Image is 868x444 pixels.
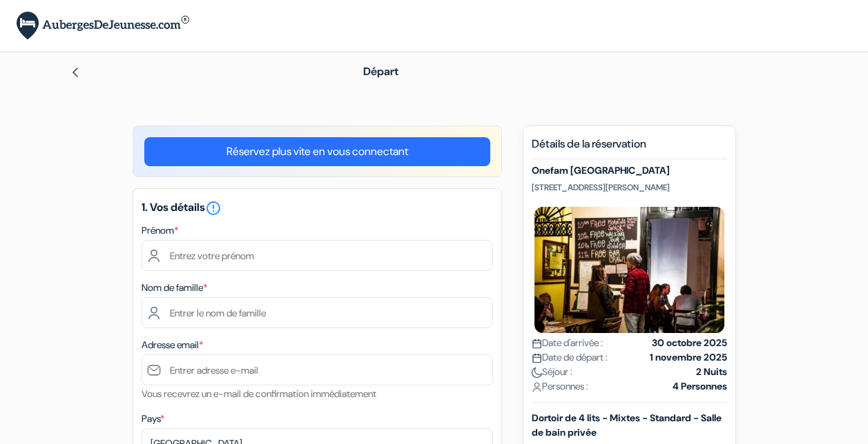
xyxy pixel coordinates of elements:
strong: 30 octobre 2025 [652,336,727,350]
img: AubergesDeJeunesse.com [17,12,189,40]
label: Pays [142,412,164,426]
b: Dortoir de 4 lits - Mixtes - Standard - Salle de bain privée [532,412,722,438]
span: Date de départ : [532,350,608,365]
strong: 4 Personnes [673,379,727,394]
span: Départ [363,64,398,79]
a: error_outline [205,200,222,214]
small: Vous recevrez un e-mail de confirmation immédiatement [142,387,376,400]
img: calendar.svg [532,353,542,363]
p: [STREET_ADDRESS][PERSON_NAME] [532,182,727,193]
span: Date d'arrivée : [532,336,603,350]
span: Personnes : [532,379,588,394]
i: error_outline [205,200,222,216]
input: Entrer le nom de famille [142,297,493,328]
label: Prénom [142,223,178,238]
label: Adresse email [142,338,203,352]
span: Séjour : [532,365,572,379]
h5: 1. Vos détails [142,200,493,216]
input: Entrez votre prénom [142,240,493,271]
h5: Onefam [GEOGRAPHIC_DATA] [532,165,727,176]
img: moon.svg [532,367,542,378]
img: left_arrow.svg [70,67,81,78]
img: user_icon.svg [532,382,542,392]
h5: Détails de la réservation [532,137,727,159]
strong: 2 Nuits [696,365,727,379]
img: calendar.svg [532,339,542,349]
label: Nom de famille [142,281,207,295]
a: Réservez plus vite en vous connectant [144,137,490,166]
input: Entrer adresse e-mail [142,354,493,385]
strong: 1 novembre 2025 [650,350,727,365]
